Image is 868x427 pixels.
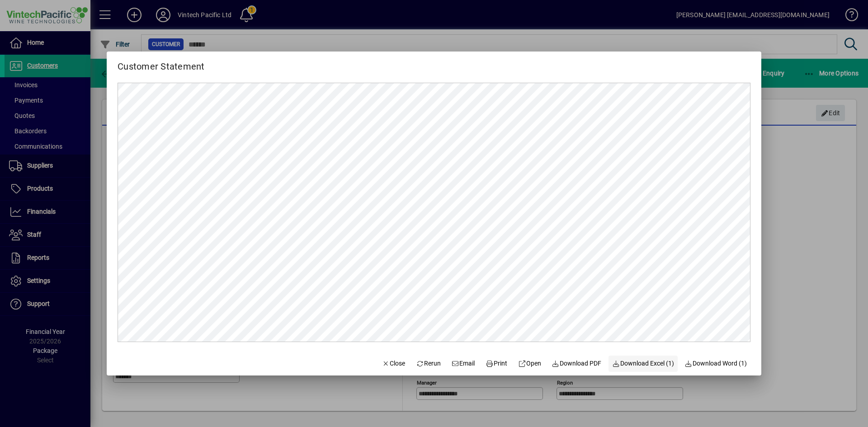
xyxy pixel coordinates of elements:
[548,356,605,372] a: Download PDF
[452,359,475,368] span: Email
[685,359,747,368] span: Download Word (1)
[609,356,678,372] button: Download Excel (1)
[552,359,602,368] span: Download PDF
[378,356,409,372] button: Close
[482,356,511,372] button: Print
[416,359,441,368] span: Rerun
[518,359,541,368] span: Open
[448,356,479,372] button: Email
[382,359,406,368] span: Close
[486,359,507,368] span: Print
[107,52,216,74] h2: Customer Statement
[612,359,674,368] span: Download Excel (1)
[514,356,545,372] a: Open
[681,356,751,372] button: Download Word (1)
